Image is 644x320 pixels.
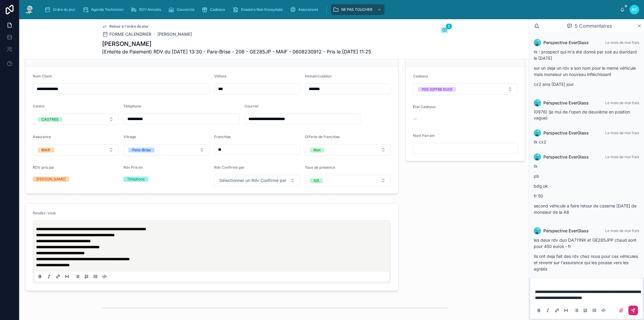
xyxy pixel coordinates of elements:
span: Retour à l'ordre du jour [109,24,149,29]
span: Voiture [214,74,226,78]
span: Téléphone [123,104,141,108]
span: Cadeaux [413,74,428,78]
span: Centre [33,104,44,108]
span: Couvercle [177,7,194,12]
p: second véhicule a faire retour de caserne [DATE] de monsieur de la A6 [534,203,639,215]
span: Courriel [245,104,258,108]
button: Bouton de sélection [305,175,391,186]
span: (0976) (je mui de l'open de deuxième en position vague) [534,109,630,120]
a: Agenda Technicien [81,4,128,15]
a: NE PAS TOUCHER [331,4,384,15]
span: Vitrage [123,134,136,139]
span: -- [413,116,417,122]
button: Bouton de sélection [33,144,119,155]
p: cx2 sms [DATE] jour [534,81,639,87]
span: Le mois de mai frais [605,40,639,45]
p: tk [534,163,639,169]
span: Le mois de mai frais [605,101,639,105]
span: Ordre du jour [53,7,75,12]
a: Assurances [288,4,322,15]
span: Dossiers Non Envoyésés [241,7,283,12]
span: FORME CALENDRIER [109,31,151,37]
span: Cadeaux [210,7,225,12]
span: AC [632,7,637,12]
span: NE PAS TOUCHER [341,7,372,12]
button: Bouton de sélection [33,113,119,125]
span: 5 [446,23,452,29]
span: tk cx2 [534,139,546,144]
button: Bouton de sélection [123,144,209,155]
div: CASTRES [41,117,59,122]
p: les deux rdv duo DA711NK et GE285JPP chaud sont pour 450 euros - fr [534,237,639,249]
span: RDV pris par [33,165,54,170]
a: Couvercle [166,4,199,15]
span: État Cadeaux [413,104,436,109]
button: Bouton de sélection [413,83,518,95]
div: Non [314,148,320,152]
span: 5 Commentaires [575,22,612,29]
span: Rendez-vous [33,211,56,215]
div: PS5 (OFFRE DUO) [422,87,452,92]
img: Logo de l'application [24,5,35,14]
span: [Entente de Paiement) RDV du [DATE] 13:30 - Pare-Brise - 208 - GE285JP - MAIF - 0608230912 - Pris... [102,48,371,55]
a: Dossiers Non Envoyésés [231,4,287,15]
p: pb [534,173,639,179]
span: Perspective EverGlass [543,130,589,136]
div: Pare-Brise [132,148,151,152]
span: Perspective EverGlass [543,228,589,234]
span: Offerte de franchise [305,134,340,139]
span: Perspective EverGlass [543,154,589,160]
p: Ils ont deja fait des rdv chez nous pour ces véhicules et revenir sur l'assurance qui les pousse ... [534,253,639,272]
p: bdg ok [534,183,639,189]
a: Ordre du jour [43,4,80,15]
span: Taux de présence [305,165,335,170]
a: [PERSON_NAME] [157,31,192,37]
div: MAIF [41,148,50,152]
div: 5/5 [314,178,319,183]
a: Cadeaux [200,4,229,15]
h1: [PERSON_NAME] [102,40,371,48]
span: Immatriculation [305,74,332,78]
a: Retour à l'ordre du jour [102,24,149,29]
span: Le mois de mai frais [605,155,639,159]
p: tk : prospect qui m'a été donné par zoé au standard le [DATE] [534,49,639,61]
span: Assurances [298,7,318,12]
p: sur un deja un rdv a son nom pour le meme véhicule mais monsieur un nouveau infléchissant [534,65,639,77]
span: Rdv Pris en [123,165,143,170]
span: Le mois de mai frais [605,131,639,135]
div: [PERSON_NAME] [36,177,65,182]
span: Sélectionner un Rdv Confirmé par [219,177,286,183]
button: Bouton de sélection [214,175,300,186]
a: FORME CALENDRIER [102,31,151,37]
span: Franchise [214,134,231,139]
span: Perspective EverGlass [543,100,589,106]
a: RDV Annulés [129,4,165,15]
span: Nom Client [33,74,52,78]
p: fr 50 [534,193,639,199]
div: Téléphone [127,177,145,182]
span: Perspective EverGlass [543,40,589,46]
span: Assurance [33,134,51,139]
span: RDV Annulés [139,7,161,12]
span: Agenda Technicien [91,7,123,12]
span: Le mois de mai frais [605,228,639,233]
button: Bouton de sélection [305,144,391,155]
span: Rdv Confirmé par [214,165,245,170]
span: Nom Parrain [413,133,435,138]
div: contenu glissant [40,3,620,16]
button: 5 [441,27,448,34]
